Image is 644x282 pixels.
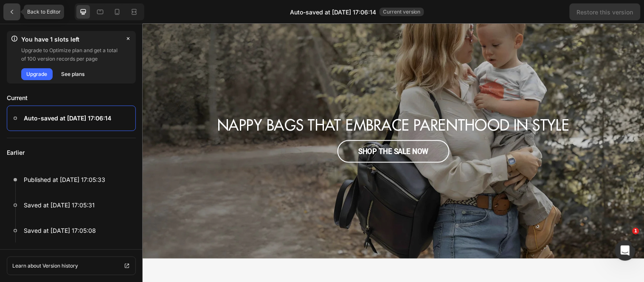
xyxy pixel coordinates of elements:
[21,34,122,45] span: You have 1 slots left
[59,198,122,206] span: then drag & drop elements
[24,200,95,210] p: Saved at [DATE] 17:05:31
[7,90,136,106] p: Current
[24,226,96,236] p: Saved at [DATE] 17:05:08
[12,262,78,270] p: Learn about Version history
[41,62,142,82] a: READ OUR FULL STORY
[27,70,48,78] div: Upgrade
[65,187,117,196] div: Add blank section
[8,42,175,52] p: — [PERSON_NAME], Founder
[56,68,90,80] button: See plans
[21,68,53,80] button: Upgrade
[58,66,125,78] p: READ OUR FULL STORY
[7,138,136,167] p: Earlier
[62,140,120,148] span: inspired by CRO experts
[7,257,136,275] a: Learn about Version history
[633,228,639,235] span: 1
[380,8,424,16] span: Current version
[25,7,71,17] h3: Page history
[570,3,641,20] button: Restore this version
[290,8,376,17] span: Auto-saved at [DATE] 17:06:14
[24,113,111,123] p: Auto-saved at [DATE] 17:06:14
[219,123,290,137] p: SHOP THE SALE NOW
[24,175,105,185] p: Published at [DATE] 17:05:33
[66,130,117,139] div: Choose templates
[68,169,113,177] span: from URL or image
[615,240,636,261] iframe: Intercom live chat
[7,111,48,120] span: Add section
[21,46,122,63] p: Upgrade to Optimize plan and get a total of 100 version records per page
[69,159,114,168] div: Generate layout
[62,70,85,78] div: See plans
[577,8,633,17] div: Restore this version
